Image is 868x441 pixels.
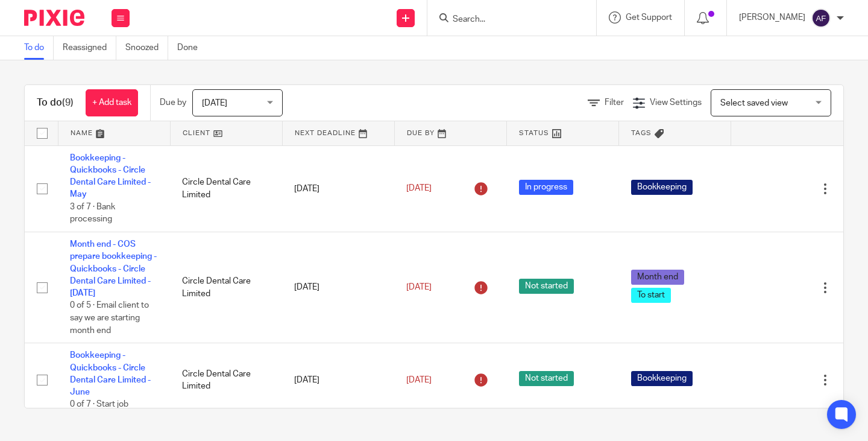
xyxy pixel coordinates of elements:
[282,343,394,417] td: [DATE]
[605,98,624,107] span: Filter
[451,14,560,25] input: Search
[160,97,186,109] p: Due by
[631,288,671,303] span: To start
[70,351,151,396] a: Bookkeeping - Quickbooks - Circle Dental Care Limited - June
[406,283,432,291] span: [DATE]
[406,185,432,193] span: [DATE]
[811,8,831,28] img: svg%3E
[125,36,168,60] a: Snoozed
[739,11,805,24] p: [PERSON_NAME]
[519,371,574,386] span: Not started
[650,98,702,107] span: View Settings
[406,376,432,384] span: [DATE]
[70,154,151,199] a: Bookkeeping - Quickbooks - Circle Dental Care Limited - May
[170,232,282,343] td: Circle Dental Care Limited
[631,130,652,136] span: Tags
[24,10,84,26] img: Pixie
[282,145,394,232] td: [DATE]
[282,232,394,343] td: [DATE]
[63,36,116,60] a: Reassigned
[37,97,74,109] h1: To do
[519,180,573,195] span: In progress
[626,13,672,22] span: Get Support
[631,180,693,195] span: Bookkeeping
[177,36,207,60] a: Done
[631,371,693,386] span: Bookkeeping
[70,203,115,224] span: 3 of 7 · Bank processing
[24,36,54,60] a: To do
[202,99,227,107] span: [DATE]
[170,145,282,232] td: Circle Dental Care Limited
[170,343,282,417] td: Circle Dental Care Limited
[631,270,684,285] span: Month end
[70,302,149,335] span: 0 of 5 · Email client to say we are starting month end
[62,98,74,107] span: (9)
[519,279,574,294] span: Not started
[86,89,138,116] a: + Add task
[720,99,788,107] span: Select saved view
[70,401,128,409] span: 0 of 7 · Start job
[70,240,157,297] a: Month end - COS prepare bookkeeping - Quickbooks - Circle Dental Care Limited - [DATE]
